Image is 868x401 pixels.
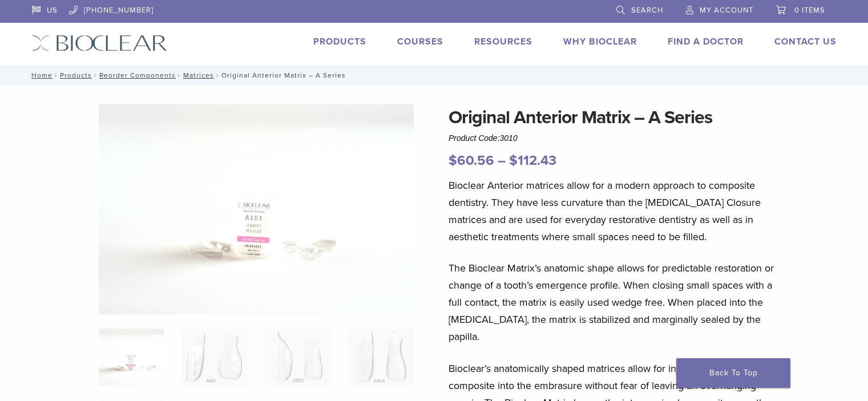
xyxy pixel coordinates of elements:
[99,104,414,314] img: Anterior Original A Series Matrices
[99,329,164,386] img: Anterior-Original-A-Series-Matrices-324x324.jpg
[313,36,366,47] a: Products
[509,152,518,169] span: $
[631,6,663,15] span: Search
[449,104,784,131] h1: Original Anterior Matrix – A Series
[23,65,845,86] nav: Original Anterior Matrix – A Series
[181,329,247,386] img: Original Anterior Matrix - A Series - Image 2
[563,36,637,47] a: Why Bioclear
[449,152,457,169] span: $
[397,36,443,47] a: Courses
[500,133,518,143] span: 3010
[265,329,330,386] img: Original Anterior Matrix - A Series - Image 3
[700,6,753,15] span: My Account
[794,6,825,15] span: 0 items
[774,36,837,47] a: Contact Us
[28,71,53,79] a: Home
[449,152,494,169] bdi: 60.56
[449,133,518,143] span: Product Code:
[498,152,506,169] span: –
[668,36,744,47] a: Find A Doctor
[214,72,221,78] span: /
[449,260,784,345] p: The Bioclear Matrix’s anatomic shape allows for predictable restoration or change of a tooth’s em...
[176,72,183,78] span: /
[676,358,790,388] a: Back To Top
[183,71,214,79] a: Matrices
[474,36,532,47] a: Resources
[509,152,556,169] bdi: 112.43
[60,71,92,79] a: Products
[32,35,167,51] img: Bioclear
[99,71,176,79] a: Reorder Components
[449,177,784,245] p: Bioclear Anterior matrices allow for a modern approach to composite dentistry. They have less cur...
[53,72,60,78] span: /
[92,72,99,78] span: /
[348,329,413,386] img: Original Anterior Matrix - A Series - Image 4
